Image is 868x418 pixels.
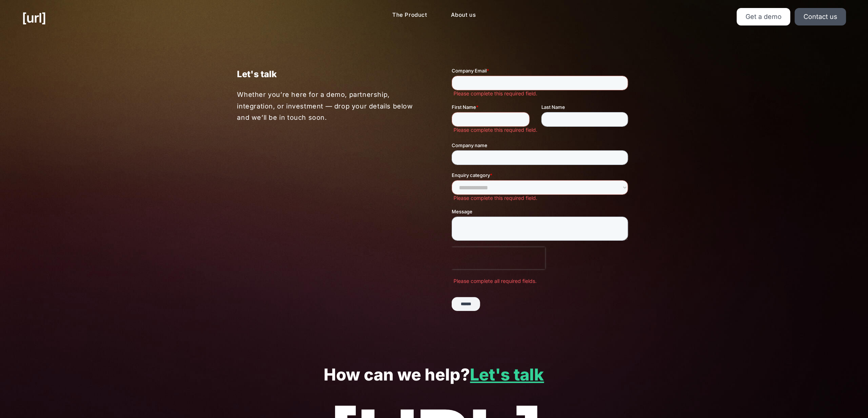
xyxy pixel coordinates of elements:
[445,8,482,22] a: About us
[470,364,544,385] a: Let's talk
[386,8,433,22] a: The Product
[237,67,417,81] p: Let's talk
[237,89,417,123] p: Whether you’re here for a demo, partnership, integration, or investment — drop your details below...
[22,8,46,28] a: [URL]
[737,8,790,25] a: Get a demo
[23,366,845,384] p: How can we help?
[795,8,846,25] a: Contact us
[452,67,631,318] iframe: Form 0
